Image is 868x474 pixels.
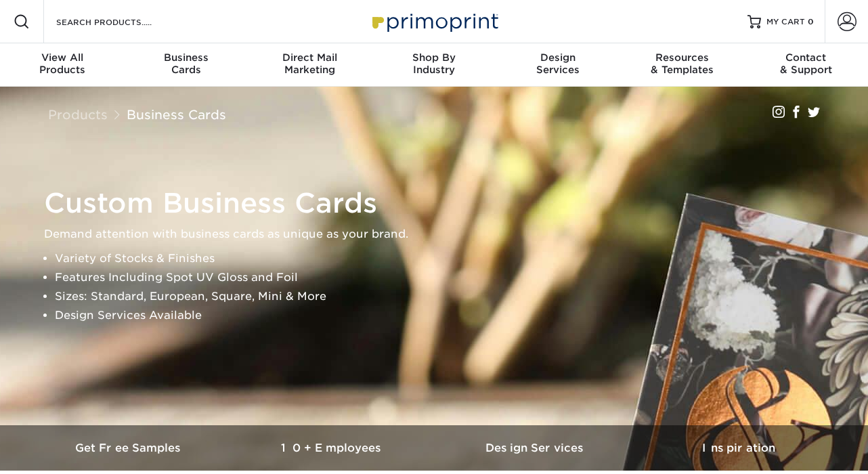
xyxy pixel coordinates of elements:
[55,287,836,306] li: Sizes: Standard, European, Square, Mini & More
[744,43,868,87] a: Contact& Support
[231,441,434,454] h3: 10+ Employees
[248,51,372,64] span: Direct Mail
[28,441,231,454] h3: Get Free Samples
[637,441,840,454] h3: Inspiration
[231,425,434,471] a: 10+ Employees
[248,43,372,87] a: Direct MailMarketing
[766,16,805,28] span: MY CART
[55,268,836,287] li: Features Including Spot UV Gloss and Foil
[496,43,620,87] a: DesignServices
[127,107,226,122] a: Business Cards
[620,51,744,76] div: & Templates
[44,225,836,244] p: Demand attention with business cards as unique as your brand.
[248,51,372,76] div: Marketing
[124,43,248,87] a: BusinessCards
[55,14,187,30] input: SEARCH PRODUCTS.....
[620,51,744,64] span: Resources
[744,51,868,76] div: & Support
[744,51,868,64] span: Contact
[55,306,836,325] li: Design Services Available
[434,441,637,454] h3: Design Services
[434,425,637,471] a: Design Services
[637,425,840,471] a: Inspiration
[808,17,814,26] span: 0
[124,51,248,76] div: Cards
[372,43,496,87] a: Shop ByIndustry
[366,7,502,36] img: Primoprint
[372,51,496,64] span: Shop By
[124,51,248,64] span: Business
[28,425,231,471] a: Get Free Samples
[48,107,108,122] a: Products
[55,249,836,268] li: Variety of Stocks & Finishes
[620,43,744,87] a: Resources& Templates
[496,51,620,76] div: Services
[496,51,620,64] span: Design
[44,187,836,219] h1: Custom Business Cards
[372,51,496,76] div: Industry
